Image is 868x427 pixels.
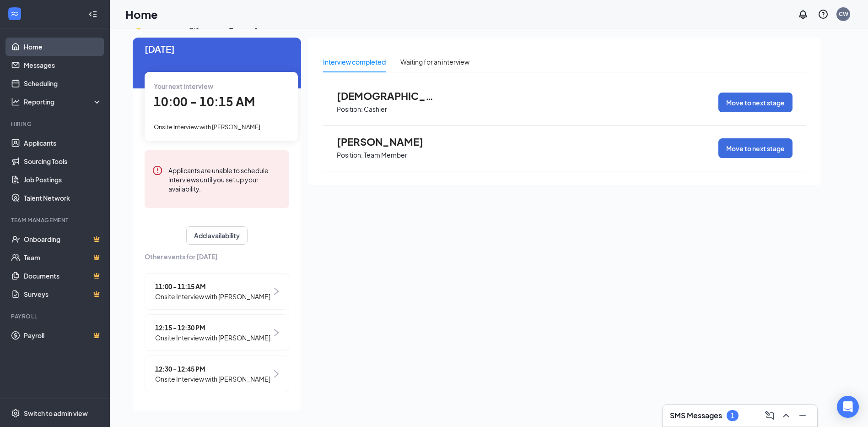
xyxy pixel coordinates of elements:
[11,312,100,320] div: Payroll
[718,138,793,158] button: Move to next stage
[11,216,100,224] div: Team Management
[168,165,282,193] div: Applicants are unable to schedule interviews until you set up your availability.
[24,56,102,74] a: Messages
[781,410,792,421] svg: ChevronUp
[152,165,163,176] svg: Error
[797,410,808,421] svg: Minimize
[764,410,775,421] svg: ComposeMessage
[337,151,363,159] p: Position:
[24,152,102,170] a: Sourcing Tools
[24,326,102,345] a: PayrollCrown
[145,42,289,56] span: [DATE]
[155,364,270,374] span: 12:30 - 12:45 PM
[24,230,102,248] a: OnboardingCrown
[337,90,437,102] span: [DEMOGRAPHIC_DATA][PERSON_NAME]
[155,281,270,291] span: 11:00 - 11:15 AM
[364,151,407,159] p: Team Member
[24,267,102,285] a: DocumentsCrown
[154,123,260,131] span: Onsite Interview with [PERSON_NAME]
[337,105,363,114] p: Position:
[731,412,734,420] div: 1
[24,74,102,93] a: Scheduling
[10,9,19,18] svg: WorkstreamLogo
[818,9,829,20] svg: QuestionInfo
[762,408,777,423] button: ComposeMessage
[670,411,722,421] h3: SMS Messages
[400,57,469,67] div: Waiting for an interview
[155,291,270,301] span: Onsite Interview with [PERSON_NAME]
[11,120,100,128] div: Hiring
[155,333,270,343] span: Onsite Interview with [PERSON_NAME]
[24,189,102,207] a: Talent Network
[154,94,255,109] span: 10:00 - 10:15 AM
[11,97,20,106] svg: Analysis
[795,408,810,423] button: Minimize
[88,10,97,19] svg: Collapse
[24,97,102,106] div: Reporting
[154,82,213,90] span: Your next interview
[11,409,20,418] svg: Settings
[718,93,793,112] button: Move to next stage
[24,248,102,267] a: TeamCrown
[24,38,102,56] a: Home
[837,396,859,418] div: Open Intercom Messenger
[24,285,102,303] a: SurveysCrown
[839,10,848,18] div: CW
[798,9,809,20] svg: Notifications
[125,6,158,22] h1: Home
[24,134,102,152] a: Applicants
[155,323,270,333] span: 12:15 - 12:30 PM
[145,252,289,262] span: Other events for [DATE]
[323,57,386,67] div: Interview completed
[779,408,793,423] button: ChevronUp
[24,409,88,418] div: Switch to admin view
[24,170,102,189] a: Job Postings
[186,226,248,245] button: Add availability
[364,105,387,114] p: Cashier
[337,136,437,148] span: [PERSON_NAME]
[155,374,270,384] span: Onsite Interview with [PERSON_NAME]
